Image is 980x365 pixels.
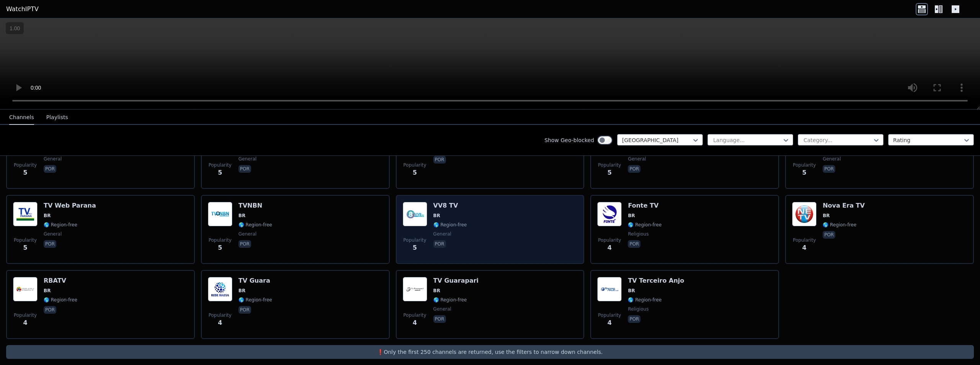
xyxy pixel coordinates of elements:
[403,312,426,318] span: Popularity
[628,297,661,303] span: 🌎 Region-free
[44,213,51,219] span: BR
[403,162,426,168] span: Popularity
[413,168,417,177] span: 5
[238,306,251,314] p: por
[433,213,440,219] span: BR
[218,168,222,177] span: 5
[238,202,272,210] h6: TVNBN
[433,297,467,303] span: 🌎 Region-free
[403,202,427,226] img: VV8 TV
[823,156,841,162] span: general
[433,277,479,285] h6: TV Guarapari
[597,202,622,226] img: Fonte TV
[23,243,27,252] span: 5
[823,213,830,219] span: BR
[793,237,816,243] span: Popularity
[628,277,684,285] h6: TV Terceiro Anjo
[209,162,232,168] span: Popularity
[14,162,37,168] span: Popularity
[44,222,77,228] span: 🌎 Region-free
[597,277,622,301] img: TV Terceiro Anjo
[628,306,648,312] span: religious
[209,237,232,243] span: Popularity
[823,222,856,228] span: 🌎 Region-free
[238,297,272,303] span: 🌎 Region-free
[628,231,648,237] span: religious
[802,168,807,177] span: 5
[628,213,635,219] span: BR
[433,240,446,248] p: por
[14,312,37,318] span: Popularity
[9,110,34,125] button: Channels
[628,240,640,248] p: por
[238,231,256,237] span: general
[608,168,612,177] span: 5
[238,156,256,162] span: general
[433,288,440,294] span: BR
[238,240,251,248] p: por
[433,231,451,237] span: general
[792,202,817,226] img: Nova Era TV
[13,202,38,226] img: TV Web Parana
[44,297,77,303] span: 🌎 Region-free
[44,231,62,237] span: general
[209,312,232,318] span: Popularity
[44,156,62,162] span: general
[44,202,96,210] h6: TV Web Parana
[598,312,621,318] span: Popularity
[218,318,222,327] span: 4
[413,318,417,327] span: 4
[433,306,451,312] span: general
[6,5,39,14] a: WatchIPTV
[208,202,232,226] img: TVNBN
[238,213,245,219] span: BR
[403,237,426,243] span: Popularity
[823,231,835,239] p: por
[13,277,38,301] img: RBATV
[433,222,467,228] span: 🌎 Region-free
[793,162,816,168] span: Popularity
[218,243,222,252] span: 5
[823,202,865,210] h6: Nova Era TV
[403,277,427,301] img: TV Guarapari
[23,318,27,327] span: 4
[208,277,232,301] img: TV Guara
[823,165,835,173] p: por
[598,237,621,243] span: Popularity
[628,156,646,162] span: general
[802,243,807,252] span: 4
[413,243,417,252] span: 5
[238,288,245,294] span: BR
[44,288,51,294] span: BR
[44,306,56,314] p: por
[44,240,56,248] p: por
[608,318,612,327] span: 4
[628,222,661,228] span: 🌎 Region-free
[433,202,467,210] h6: VV8 TV
[628,202,661,210] h6: Fonte TV
[46,110,68,125] button: Playlists
[628,165,640,173] p: por
[608,243,612,252] span: 4
[23,168,27,177] span: 5
[44,165,56,173] p: por
[14,237,37,243] span: Popularity
[628,315,640,323] p: por
[9,348,971,356] p: ❗️Only the first 250 channels are returned, use the filters to narrow down channels.
[598,162,621,168] span: Popularity
[433,315,446,323] p: por
[433,156,446,164] p: por
[238,222,272,228] span: 🌎 Region-free
[628,288,635,294] span: BR
[238,277,272,285] h6: TV Guara
[544,136,594,144] label: Show Geo-blocked
[238,165,251,173] p: por
[44,277,77,285] h6: RBATV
